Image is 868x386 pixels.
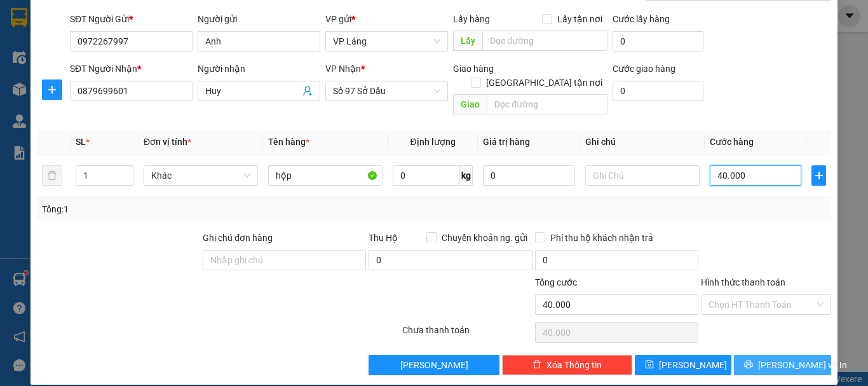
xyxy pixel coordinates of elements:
span: [PERSON_NAME] [400,358,468,372]
span: printer [744,360,753,370]
label: Hình thức thanh toán [701,277,785,287]
span: VP Nhận [325,64,361,74]
span: Phí thu hộ khách nhận trả [545,231,658,245]
span: delete [532,360,541,370]
span: plus [812,170,825,181]
span: Định lượng [410,137,455,147]
button: [PERSON_NAME] [369,355,499,375]
button: delete [42,165,62,186]
button: printer[PERSON_NAME] và In [734,355,831,375]
button: save[PERSON_NAME] [635,355,732,375]
div: SĐT Người Gửi [70,12,193,26]
span: Đơn vị tính [144,137,191,147]
span: Giao [453,94,487,114]
span: VP Láng [333,32,440,51]
label: Cước lấy hàng [613,14,670,24]
div: VP gửi [325,12,448,26]
span: [PERSON_NAME] và In [758,358,847,372]
button: plus [811,165,826,186]
div: Người gửi [198,12,320,26]
button: deleteXóa Thông tin [502,355,632,375]
button: plus [42,79,62,100]
label: Ghi chú đơn hàng [203,233,273,243]
span: kg [460,165,473,186]
span: save [645,360,654,370]
input: Ghi chú đơn hàng [203,250,366,270]
input: 0 [483,165,574,186]
input: Cước lấy hàng [613,31,703,52]
span: Xóa Thông tin [546,358,602,372]
span: SL [76,137,86,147]
span: Tổng cước [535,277,577,287]
input: Dọc đường [487,94,607,114]
label: Cước giao hàng [613,64,675,74]
span: Thu Hộ [369,233,398,243]
span: Chuyển khoản ng. gửi [437,231,532,245]
input: Dọc đường [482,31,607,51]
span: [PERSON_NAME] [659,358,727,372]
div: SĐT Người Nhận [70,62,193,76]
span: Giá trị hàng [483,137,530,147]
input: Cước giao hàng [613,81,703,101]
span: plus [43,85,62,95]
span: user-add [302,86,313,96]
div: Người nhận [198,62,320,76]
span: [GEOGRAPHIC_DATA] tận nơi [481,76,607,90]
div: Chưa thanh toán [401,323,534,345]
span: Số 97 Sở Dầu [333,81,440,100]
input: Ghi Chú [585,165,700,186]
span: Lấy hàng [453,14,490,24]
input: VD: Bàn, Ghế [268,165,383,186]
span: Cước hàng [710,137,754,147]
span: Giao hàng [453,64,494,74]
span: Lấy [453,31,482,51]
span: Lấy tận nơi [552,12,607,26]
span: Tên hàng [268,137,309,147]
span: Khác [151,166,250,185]
th: Ghi chú [580,130,705,155]
div: Tổng: 1 [42,202,336,216]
